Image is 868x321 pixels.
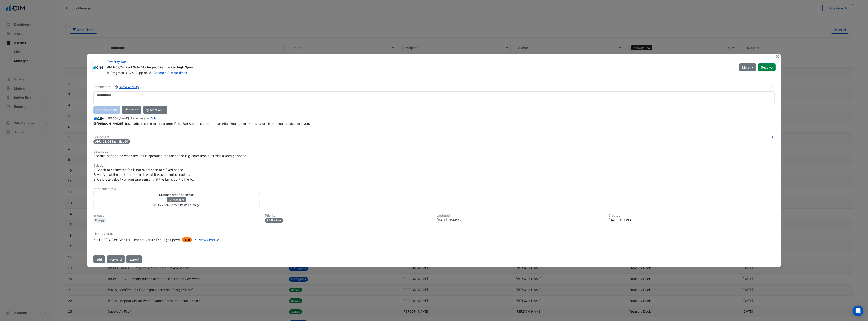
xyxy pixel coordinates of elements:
h6: Created [608,214,775,218]
small: Drag and drop files here or [159,193,194,196]
img: CIM [93,116,105,121]
div: [DATE] 11:44:25 [437,218,603,222]
div: Comments: 1 [93,84,139,90]
button: @ Mention [143,106,167,114]
button: Resolve [758,63,776,71]
h6: Impact [93,214,260,218]
h6: Updated [437,214,603,218]
h6: Attachments: 0 [93,187,775,191]
span: 2025-08-20 11:44:25 [131,117,149,120]
img: CIM [93,65,103,70]
span: gavin.fox@ntma.ie [NTMA] [93,122,123,125]
span: Fault [182,237,192,242]
span: I have adjusted the rule to trigger if the Fan Speed is greater than 95%. You can mark this as re... [93,122,311,125]
a: Actioned 2 other times [154,71,187,75]
span: The rule is triggered when the unit is operating the fan speed is greater than a threshold (desig... [93,154,248,158]
h6: Equipment [93,135,775,139]
div: AHU-03/04 East Side D1 - Inspect Return Fan High Speed [93,237,180,242]
a: Treasury Dock [107,60,129,64]
div: Open Intercom Messenger [853,306,863,316]
a: Edit [151,117,156,120]
button: Choose files [167,197,186,202]
span: Support [135,70,153,75]
div: Energy [93,218,106,223]
span: CIM [129,71,134,75]
button: Show Activity [114,84,139,90]
button: Edit [93,255,105,263]
small: [PERSON_NAME] - - [107,116,156,120]
button: Attach [122,106,141,114]
small: or Click here to then Paste an image [153,203,200,207]
a: Export [126,255,142,263]
h6: Description [93,150,775,153]
h6: Priority [265,214,431,218]
div: AHU-03/04 East Side D1 - Inspect Return Fan High Speed [107,65,734,70]
span: AHU-03/04 East Side D1 [93,139,130,144]
fa-icon: Edit Linked Alerts [216,238,219,242]
button: Close [775,54,780,59]
h6: Solution [93,164,775,168]
a: View Chart [193,237,215,242]
button: More [739,63,756,71]
span: View Chart [199,238,215,242]
span: 1. Check to ensure the fan is not overridden to a fixed speed. 2. Verify that the control setpoin... [93,168,194,181]
span: More [742,65,750,70]
div: P3 Routine [265,218,283,223]
span: In Progress [107,71,124,75]
div: [DATE] 11:41:08 [608,218,775,222]
span: -> [125,71,128,75]
h6: Linked Alerts [93,232,775,236]
button: Forward [107,255,125,263]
